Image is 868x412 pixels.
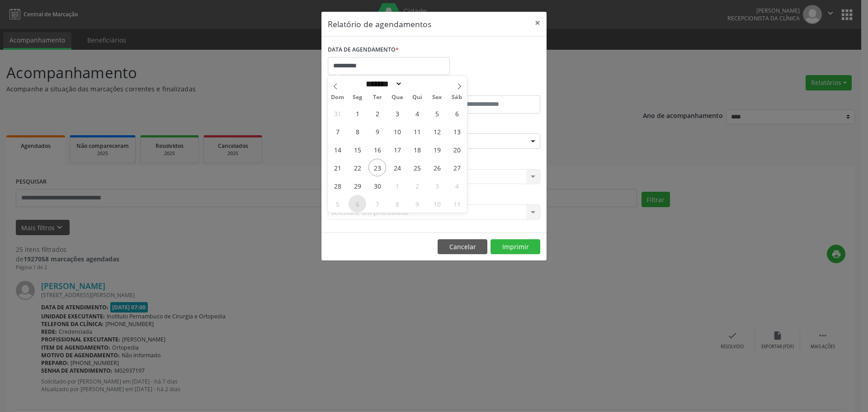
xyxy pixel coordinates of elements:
[436,81,540,95] label: ATÉ
[428,195,446,213] span: Outubro 10, 2025
[388,123,406,140] span: Setembro 10, 2025
[368,159,386,176] span: Setembro 23, 2025
[408,195,426,213] span: Outubro 9, 2025
[329,123,346,140] span: Setembro 7, 2025
[388,141,406,158] span: Setembro 17, 2025
[428,159,446,176] span: Setembro 26, 2025
[349,159,366,176] span: Setembro 22, 2025
[349,177,366,194] span: Setembro 29, 2025
[428,104,446,122] span: Setembro 5, 2025
[407,95,427,100] span: Qui
[491,239,540,255] button: Imprimir
[408,177,426,194] span: Outubro 2, 2025
[388,177,406,194] span: Outubro 1, 2025
[428,177,446,194] span: Outubro 3, 2025
[329,141,346,158] span: Setembro 14, 2025
[438,239,487,255] button: Cancelar
[329,159,346,176] span: Setembro 21, 2025
[448,123,466,140] span: Setembro 13, 2025
[328,43,399,57] label: DATA DE AGENDAMENTO
[402,79,432,89] input: Year
[427,95,447,100] span: Sex
[408,104,426,122] span: Setembro 4, 2025
[349,141,366,158] span: Setembro 15, 2025
[388,159,406,176] span: Setembro 24, 2025
[448,159,466,176] span: Setembro 27, 2025
[368,104,386,122] span: Setembro 2, 2025
[368,95,387,100] span: Ter
[368,177,386,194] span: Setembro 30, 2025
[328,18,431,30] h5: Relatório de agendamentos
[428,141,446,158] span: Setembro 19, 2025
[368,123,386,140] span: Setembro 9, 2025
[328,95,348,100] span: Dom
[448,141,466,158] span: Setembro 20, 2025
[428,123,446,140] span: Setembro 12, 2025
[408,141,426,158] span: Setembro 18, 2025
[447,95,467,100] span: Sáb
[349,104,366,122] span: Setembro 1, 2025
[408,159,426,176] span: Setembro 25, 2025
[448,177,466,194] span: Outubro 4, 2025
[349,123,366,140] span: Setembro 8, 2025
[387,95,407,100] span: Qua
[329,195,346,213] span: Outubro 5, 2025
[329,177,346,194] span: Setembro 28, 2025
[363,79,402,89] select: Month
[349,195,366,213] span: Outubro 6, 2025
[348,95,368,100] span: Seg
[329,104,346,122] span: Agosto 31, 2025
[388,195,406,213] span: Outubro 8, 2025
[388,104,406,122] span: Setembro 3, 2025
[368,195,386,213] span: Outubro 7, 2025
[368,141,386,158] span: Setembro 16, 2025
[448,104,466,122] span: Setembro 6, 2025
[528,12,547,34] button: Close
[408,123,426,140] span: Setembro 11, 2025
[448,195,466,213] span: Outubro 11, 2025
